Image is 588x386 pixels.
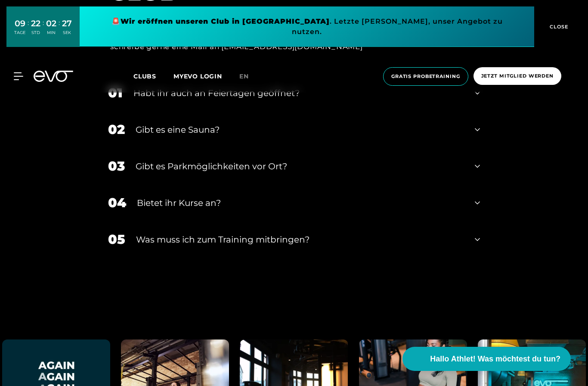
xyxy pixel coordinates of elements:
[46,17,56,30] div: 02
[239,72,249,80] span: en
[108,156,125,176] div: 03
[108,120,125,139] div: 02
[136,233,464,246] div: Was muss ich zum Training mitbringen?
[391,73,460,80] span: Gratis Probetraining
[133,72,156,80] span: Clubs
[133,72,173,80] a: Clubs
[59,18,60,41] div: :
[481,72,554,80] span: Jetzt Mitglied werden
[46,30,56,36] div: MIN
[239,72,259,81] a: en
[62,17,72,30] div: 27
[173,72,222,80] a: MYEVO LOGIN
[136,160,464,173] div: Gibt es Parkmöglichkeiten vor Ort?
[43,18,44,41] div: :
[108,230,125,249] div: 05
[471,67,564,86] a: Jetzt Mitglied werden
[402,347,571,371] button: Hallo Athlet! Was möchtest du tun?
[430,353,560,365] span: Hallo Athlet! Was möchtest du tun?
[136,123,464,136] div: Gibt es eine Sauna?
[14,17,25,30] div: 09
[14,30,25,36] div: TAGE
[381,67,471,86] a: Gratis Probetraining
[548,23,569,31] span: CLOSE
[62,30,72,36] div: SEK
[31,30,40,36] div: STD
[28,18,29,41] div: :
[534,6,582,47] button: CLOSE
[137,196,464,209] div: Bietet ihr Kurse an?
[31,17,40,30] div: 22
[108,193,126,212] div: 04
